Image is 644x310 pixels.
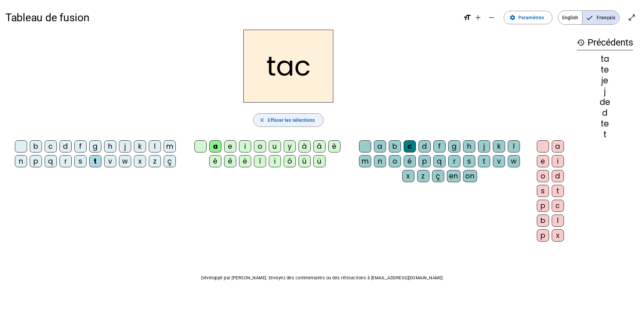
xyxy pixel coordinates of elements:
[239,140,251,152] div: i
[487,13,496,22] mat-icon: remove
[5,274,639,282] p: Développé par [PERSON_NAME]. Envoyez des commentaires ou des rétroactions à [EMAIL_ADDRESS][DOMAI...
[104,155,116,167] div: v
[134,155,146,167] div: x
[463,170,477,182] div: on
[30,155,42,167] div: p
[253,113,323,127] button: Effacer les sélections
[577,98,633,106] div: de
[509,15,516,21] mat-icon: settings
[463,155,475,167] div: s
[518,13,544,22] span: Paramètres
[478,140,490,152] div: j
[313,155,326,167] div: ü
[134,140,146,152] div: k
[74,155,87,167] div: s
[328,140,340,152] div: è
[269,140,281,152] div: u
[552,155,564,167] div: i
[433,140,446,152] div: f
[625,11,639,24] button: Entrer en plein écran
[552,229,564,242] div: x
[537,185,549,197] div: s
[374,155,386,167] div: n
[493,140,505,152] div: k
[259,117,265,123] mat-icon: close
[448,140,460,152] div: g
[359,155,371,167] div: m
[269,155,281,167] div: ï
[537,200,549,212] div: p
[508,140,520,152] div: l
[299,155,311,167] div: û
[558,11,582,24] span: English
[504,11,552,24] button: Paramètres
[89,155,101,167] div: t
[299,140,311,152] div: à
[254,155,266,167] div: î
[224,155,236,167] div: ê
[577,38,585,47] mat-icon: history
[448,155,460,167] div: r
[389,140,401,152] div: b
[537,155,549,167] div: e
[404,140,416,152] div: c
[374,140,386,152] div: a
[552,185,564,197] div: t
[471,11,485,24] button: Augmenter la taille de la police
[419,155,431,167] div: p
[104,140,116,152] div: h
[577,77,633,85] div: je
[577,55,633,63] div: ta
[119,140,131,152] div: j
[493,155,505,167] div: v
[45,155,57,167] div: q
[463,140,475,152] div: h
[508,155,520,167] div: w
[254,140,266,152] div: o
[243,30,333,103] h2: tac
[30,140,42,152] div: b
[432,170,444,182] div: ç
[577,131,633,139] div: t
[164,140,176,152] div: m
[313,140,326,152] div: â
[552,140,564,152] div: a
[15,155,27,167] div: n
[558,10,620,25] mat-button-toggle-group: Language selection
[239,155,251,167] div: ë
[419,140,431,152] div: d
[552,200,564,212] div: c
[209,155,221,167] div: é
[577,109,633,117] div: d
[268,116,315,124] span: Effacer les sélections
[59,155,72,167] div: r
[577,35,633,50] h3: Précédents
[404,155,416,167] div: é
[485,11,498,24] button: Diminuer la taille de la police
[582,11,619,24] span: Français
[149,140,161,152] div: l
[577,87,633,95] div: j
[417,170,429,182] div: z
[474,13,482,22] mat-icon: add
[463,13,471,22] mat-icon: format_size
[628,13,636,22] mat-icon: open_in_full
[537,170,549,182] div: o
[119,155,131,167] div: w
[537,215,549,227] div: b
[537,229,549,242] div: p
[402,170,414,182] div: x
[284,140,296,152] div: y
[209,140,221,152] div: a
[478,155,490,167] div: t
[164,155,176,167] div: ç
[45,140,57,152] div: c
[224,140,236,152] div: e
[447,170,460,182] div: en
[5,7,458,28] h1: Tableau de fusion
[284,155,296,167] div: ô
[552,170,564,182] div: d
[433,155,446,167] div: q
[577,66,633,74] div: te
[74,140,87,152] div: f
